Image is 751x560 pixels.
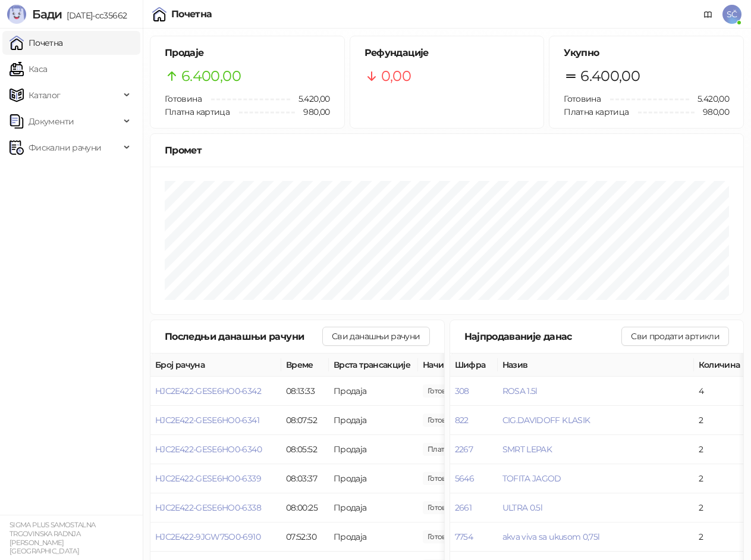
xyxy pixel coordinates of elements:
span: Каталог [29,83,61,107]
button: TOFITA JAGOD [502,473,561,484]
small: SIGMA PLUS SAMOSTALNA TRGOVINSKA RADNJA [PERSON_NAME] [GEOGRAPHIC_DATA] [10,521,96,555]
span: SČ [722,5,741,24]
span: Готовина [165,93,202,104]
span: 400,00 [423,384,463,398]
a: Документација [699,5,718,24]
a: Почетна [10,31,63,55]
td: 08:00:25 [281,493,329,523]
button: HJC2E422-GESE6HO0-6341 [155,415,259,426]
button: 5646 [455,473,474,484]
button: akva viva sa ukusom 0,75l [502,531,600,542]
a: Каса [10,57,47,81]
td: 08:13:33 [281,377,329,406]
td: 4 [694,377,747,406]
td: Продаја [329,523,418,552]
td: 2 [694,493,747,523]
td: Продаја [329,435,418,464]
div: Почетна [171,10,212,19]
span: Платна картица [165,107,230,117]
h5: Рефундације [364,46,530,60]
span: Готовина [564,93,601,104]
span: 6.400,00 [181,65,241,87]
span: 980,00 [423,472,463,485]
button: 2661 [455,502,472,513]
button: CIG.DAVIDOFF KLASIK [502,415,590,426]
button: HJC2E422-GESE6HO0-6342 [155,386,261,396]
div: Последњи данашњи рачуни [165,329,322,344]
span: Фискални рачуни [29,136,101,159]
td: 07:52:30 [281,523,329,552]
td: 08:05:52 [281,435,329,464]
button: SMRT LEPAK [502,444,552,455]
td: 2 [694,523,747,552]
button: 7754 [455,531,473,542]
span: 5.420,00 [290,92,330,105]
span: 980,00 [295,105,329,118]
button: 2267 [455,444,473,455]
button: 822 [455,415,469,426]
td: 08:03:37 [281,464,329,493]
img: Logo [7,5,26,24]
span: 0,00 [381,65,411,87]
button: HJC2E422-GESE6HO0-6340 [155,444,262,455]
h5: Укупно [564,46,729,60]
th: Врста трансакције [329,353,418,377]
td: 2 [694,464,747,493]
th: Начини плаћања [418,353,537,377]
span: 360,00 [423,501,463,514]
span: Платна картица [564,107,629,117]
button: ROSA 1.5l [502,386,538,396]
span: 5.420,00 [689,92,729,105]
th: Шифра [450,353,498,377]
td: Продаја [329,406,418,435]
td: Продаја [329,493,418,523]
td: 2 [694,406,747,435]
button: Сви данашњи рачуни [322,327,429,346]
div: Промет [165,143,729,158]
th: Време [281,353,329,377]
span: 840,00 [423,414,463,427]
span: 6.400,00 [580,65,640,87]
button: HJC2E422-9JGW75O0-6910 [155,531,260,542]
span: Документи [29,110,74,133]
td: 08:07:52 [281,406,329,435]
td: 2 [694,435,747,464]
td: Продаја [329,377,418,406]
button: Сви продати артикли [621,327,729,346]
th: Број рачуна [150,353,281,377]
th: Количина [694,353,747,377]
span: 280,00 [423,443,486,456]
span: 120,00 [423,530,463,543]
button: HJC2E422-GESE6HO0-6338 [155,502,261,513]
button: 308 [455,386,469,396]
th: Назив [498,353,694,377]
div: Најпродаваније данас [464,329,622,344]
button: HJC2E422-GESE6HO0-6339 [155,473,261,484]
span: Бади [32,7,62,21]
td: Продаја [329,464,418,493]
h5: Продаје [165,46,330,60]
span: [DATE]-cc35662 [62,10,127,21]
button: ULTRA 0.5l [502,502,543,513]
span: 980,00 [695,105,729,118]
